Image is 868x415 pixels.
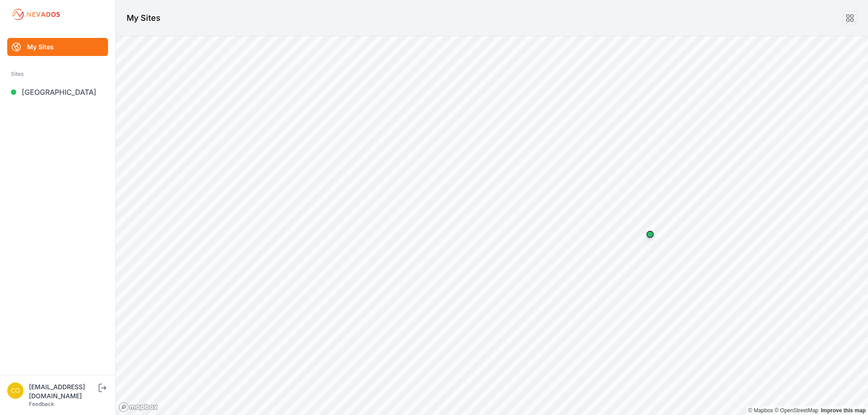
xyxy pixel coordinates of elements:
a: [GEOGRAPHIC_DATA] [7,83,108,101]
a: OpenStreetMap [774,407,818,414]
h1: My Sites [127,12,160,24]
a: Mapbox [748,407,773,414]
a: Map feedback [821,407,866,414]
div: Map marker [641,225,659,243]
a: Mapbox logo [118,402,158,412]
img: Nevados [11,7,61,22]
div: Sites [11,69,104,79]
a: Feedback [29,401,54,407]
div: [EMAIL_ADDRESS][DOMAIN_NAME] [29,382,97,401]
img: controlroomoperator@invenergy.com [7,382,24,399]
a: My Sites [7,38,108,56]
canvas: Map [116,36,868,415]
